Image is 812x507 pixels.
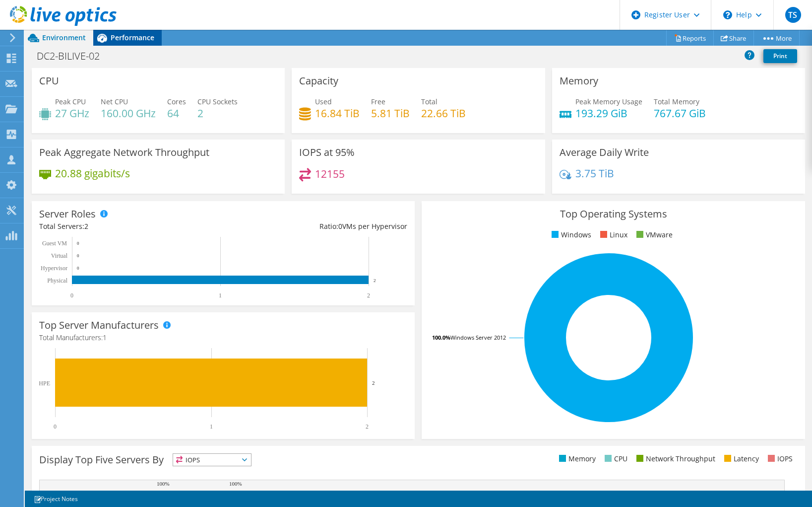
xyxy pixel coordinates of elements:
text: Hypervisor [41,265,67,272]
li: Network Throughput [634,453,715,464]
tspan: Windows Server 2012 [450,334,506,341]
h4: 3.75 TiB [575,168,614,179]
h4: 193.29 GiB [575,108,642,119]
span: 2 [84,221,88,231]
h3: IOPS at 95% [299,147,355,158]
h4: 5.81 TiB [371,108,410,119]
h3: Top Server Manufacturers [39,320,159,331]
span: Total [421,97,437,106]
text: Guest VM [42,240,67,247]
div: Ratio: VMs per Hypervisor [223,221,407,232]
h3: Peak Aggregate Network Throughput [39,147,209,158]
li: VMware [634,229,673,240]
li: IOPS [765,453,793,464]
li: Linux [598,229,627,240]
text: 2 [366,423,369,430]
h4: 16.84 TiB [315,108,360,119]
h3: Average Daily Write [560,147,649,158]
h3: Server Roles [39,209,96,219]
h3: Top Operating Systems [429,209,797,219]
text: 100% [229,481,242,487]
h4: 767.67 GiB [654,108,706,119]
span: Total Memory [654,97,699,106]
text: 0 [77,266,79,271]
a: Share [713,30,754,46]
text: 2 [372,380,375,386]
h4: 22.66 TiB [421,108,466,119]
h1: DC2-BILIVE-02 [32,51,115,62]
h4: 64 [167,108,186,119]
a: More [753,30,800,46]
svg: \n [723,10,732,19]
text: 0 [54,423,57,430]
span: Peak Memory Usage [575,97,642,106]
h4: 27 GHz [55,108,89,119]
text: 1 [219,292,222,299]
span: Cores [167,97,186,106]
a: Project Notes [27,493,85,505]
a: Reports [666,30,714,46]
text: 100% [157,481,170,487]
h4: 12155 [315,168,345,179]
text: 0 [77,241,79,246]
span: Peak CPU [55,97,86,106]
text: Virtual [51,252,68,259]
h3: CPU [39,75,59,86]
span: IOPS [173,454,251,466]
span: Used [315,97,332,106]
h4: 160.00 GHz [101,108,156,119]
span: Net CPU [101,97,128,106]
span: CPU Sockets [197,97,238,106]
h4: Total Manufacturers: [39,332,407,343]
text: 1 [210,423,213,430]
text: 2 [367,292,370,299]
span: 0 [338,221,342,231]
text: 0 [70,292,73,299]
text: Physical [47,277,67,284]
text: HPE [39,380,50,387]
tspan: 100.0% [432,334,450,341]
text: 2 [374,278,376,283]
span: TS [785,7,801,23]
h3: Capacity [299,75,338,86]
h3: Memory [560,75,598,86]
div: Total Servers: [39,221,223,232]
li: Windows [549,229,591,240]
span: Free [371,97,385,106]
span: Environment [42,33,86,42]
a: Print [763,49,797,63]
span: Performance [111,33,154,42]
h4: 2 [197,108,238,119]
li: Memory [557,453,596,464]
span: 1 [103,333,107,342]
text: 0 [77,253,79,258]
h4: 20.88 gigabits/s [55,168,130,179]
li: Latency [722,453,759,464]
li: CPU [602,453,627,464]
